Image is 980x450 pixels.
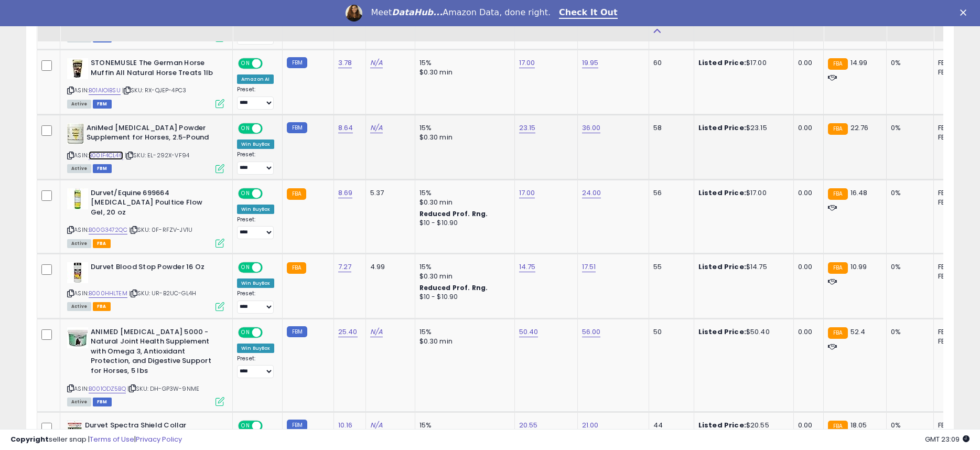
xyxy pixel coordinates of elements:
a: 25.40 [338,327,358,337]
div: FBA: 4 [938,188,973,198]
div: 0.00 [798,327,815,337]
div: 0% [891,188,925,198]
span: | SKU: EL-292X-VF94 [125,151,189,159]
div: FBM: 3 [938,337,973,346]
div: $50.40 [698,327,785,337]
div: $17.00 [698,188,785,198]
div: 15% [419,123,507,133]
div: 4.99 [370,262,407,272]
img: 41FxG6l7ikL._SL40_.jpg [67,262,88,283]
div: Preset: [237,355,274,379]
span: OFF [261,124,278,133]
div: 15% [419,327,507,337]
div: 0% [891,58,925,68]
span: All listings currently available for purchase on Amazon [67,239,91,248]
a: 56.00 [582,327,601,337]
span: FBM [93,164,112,173]
div: 0% [891,123,925,133]
span: 2025-09-15 23:09 GMT [925,434,970,444]
b: Reduced Prof. Rng. [419,209,488,218]
div: $17.00 [698,58,785,68]
span: All listings currently available for purchase on Amazon [67,398,91,406]
b: Listed Price: [698,327,746,337]
span: All listings currently available for purchase on Amazon [67,164,91,173]
div: 0.00 [798,262,815,272]
div: 50 [653,327,686,337]
b: STONEMUSLE The German Horse Muffin All Natural Horse Treats 1lb [91,58,218,80]
b: Listed Price: [698,262,746,272]
span: | SKU: UR-B2UC-GL4H [129,289,196,297]
div: $0.30 min [419,198,507,207]
span: FBM [93,100,112,109]
small: FBA [828,188,847,200]
div: $0.30 min [419,272,507,281]
div: Preset: [237,86,274,110]
small: FBA [287,262,306,274]
div: $23.15 [698,123,785,133]
div: Win BuyBox [237,344,274,353]
span: OFF [261,263,278,272]
div: 5.37 [370,188,407,198]
a: N/A [370,58,383,68]
a: B00G3472QC [89,226,127,234]
span: All listings currently available for purchase on Amazon [67,100,91,109]
span: | SKU: DH-GP3W-9NME [127,384,199,393]
div: Win BuyBox [237,278,274,288]
div: 15% [419,58,507,68]
div: FBA: 6 [938,262,973,272]
div: ASIN: [67,262,224,310]
img: 51-elENRPuL._SL40_.jpg [67,123,84,144]
b: Durvet/Equine 699664 [MEDICAL_DATA] Poultice Flow Gel, 20 oz [91,188,218,220]
div: 56 [653,188,686,198]
small: FBM [287,57,307,68]
small: FBM [287,326,307,337]
a: 36.00 [582,123,601,133]
a: 23.15 [519,123,536,133]
div: Win BuyBox [237,140,274,149]
span: ON [239,263,252,272]
img: 41zb-kM7JnS._SL40_.jpg [67,188,88,209]
div: FBA: 4 [938,123,973,133]
div: ASIN: [67,188,224,247]
a: 14.75 [519,262,536,272]
span: FBA [93,239,111,248]
div: 55 [653,262,686,272]
div: FBM: 9 [938,272,973,281]
strong: Copyright [10,434,49,444]
div: ASIN: [67,327,224,405]
span: ON [239,328,252,337]
div: 58 [653,123,686,133]
div: 15% [419,262,507,272]
img: Profile image for Georgie [346,5,362,22]
div: $0.30 min [419,133,507,142]
small: FBA [828,123,847,135]
span: FBM [93,398,112,406]
span: | SKU: RX-QJEP-4PC3 [122,86,186,94]
a: 17.00 [519,58,535,68]
span: All listings currently available for purchase on Amazon [67,302,91,311]
a: N/A [370,327,383,337]
a: B001ODZ5BQ [89,384,126,393]
span: ON [239,189,252,198]
a: Check It Out [559,7,618,19]
b: Reduced Prof. Rng. [419,283,488,292]
span: ON [239,124,252,133]
div: $10 - $10.90 [419,219,507,228]
span: | SKU: 0F-RFZV-JV1U [129,226,192,234]
b: Durvet Blood Stop Powder 16 Oz [91,262,218,275]
i: DataHub... [392,7,443,17]
div: ASIN: [67,123,224,172]
span: 22.76 [850,123,869,133]
a: 17.51 [582,262,596,272]
b: Listed Price: [698,58,746,68]
a: 17.00 [519,188,535,198]
div: FBA: 15 [938,327,973,337]
small: FBA [828,262,847,274]
span: 52.4 [850,327,866,337]
div: FBM: 4 [938,68,973,77]
b: Listed Price: [698,188,746,198]
a: B000HHLTEM [89,289,127,298]
a: 24.00 [582,188,601,198]
a: 50.40 [519,327,539,337]
div: 60 [653,58,686,68]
